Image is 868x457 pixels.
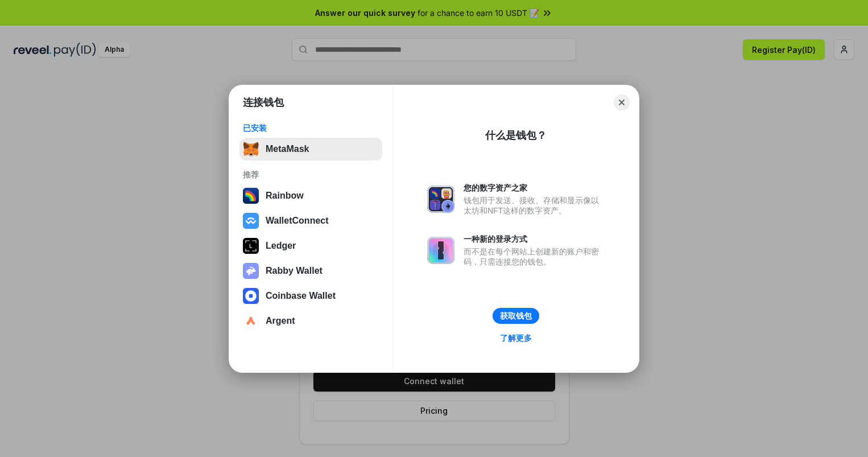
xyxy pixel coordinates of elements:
img: svg+xml,%3Csvg%20xmlns%3D%22http%3A%2F%2Fwww.w3.org%2F2000%2Fsvg%22%20fill%3D%22none%22%20viewBox... [427,186,454,213]
button: Ledger [239,234,382,257]
div: 而不是在每个网站上创建新的账户和密码，只需连接您的钱包。 [464,246,605,267]
div: Rainbow [266,191,304,201]
button: WalletConnect [239,209,382,232]
div: 一种新的登录方式 [464,234,605,244]
div: 了解更多 [500,333,532,343]
div: 获取钱包 [500,311,532,321]
img: svg+xml,%3Csvg%20fill%3D%22none%22%20height%3D%2233%22%20viewBox%3D%220%200%2035%2033%22%20width%... [243,141,259,157]
div: MetaMask [266,144,309,154]
div: 推荐 [243,170,379,180]
div: Coinbase Wallet [266,291,336,301]
img: svg+xml,%3Csvg%20width%3D%2228%22%20height%3D%2228%22%20viewBox%3D%220%200%2028%2028%22%20fill%3D... [243,313,259,329]
div: WalletConnect [266,216,329,226]
img: svg+xml,%3Csvg%20xmlns%3D%22http%3A%2F%2Fwww.w3.org%2F2000%2Fsvg%22%20fill%3D%22none%22%20viewBox... [243,263,259,279]
button: MetaMask [239,138,382,160]
div: 已安装 [243,123,379,133]
a: 了解更多 [493,331,539,345]
img: svg+xml,%3Csvg%20xmlns%3D%22http%3A%2F%2Fwww.w3.org%2F2000%2Fsvg%22%20width%3D%2228%22%20height%3... [243,238,259,254]
button: Coinbase Wallet [239,285,382,307]
div: 什么是钱包？ [485,129,547,142]
div: 您的数字资产之家 [464,183,605,193]
button: 获取钱包 [493,308,539,324]
img: svg+xml,%3Csvg%20width%3D%2228%22%20height%3D%2228%22%20viewBox%3D%220%200%2028%2028%22%20fill%3D... [243,288,259,304]
img: svg+xml,%3Csvg%20width%3D%2228%22%20height%3D%2228%22%20viewBox%3D%220%200%2028%2028%22%20fill%3D... [243,213,259,229]
button: Rabby Wallet [239,260,382,282]
img: svg+xml,%3Csvg%20xmlns%3D%22http%3A%2F%2Fwww.w3.org%2F2000%2Fsvg%22%20fill%3D%22none%22%20viewBox... [427,237,454,264]
div: Rabby Wallet [266,266,323,276]
div: Argent [266,316,295,326]
div: Ledger [266,241,296,251]
h1: 连接钱包 [243,96,284,109]
button: Argent [239,310,382,332]
button: Close [614,94,630,110]
img: svg+xml,%3Csvg%20width%3D%22120%22%20height%3D%22120%22%20viewBox%3D%220%200%20120%20120%22%20fil... [243,188,259,204]
div: 钱包用于发送、接收、存储和显示像以太坊和NFT这样的数字资产。 [464,195,605,216]
button: Rainbow [239,184,382,207]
